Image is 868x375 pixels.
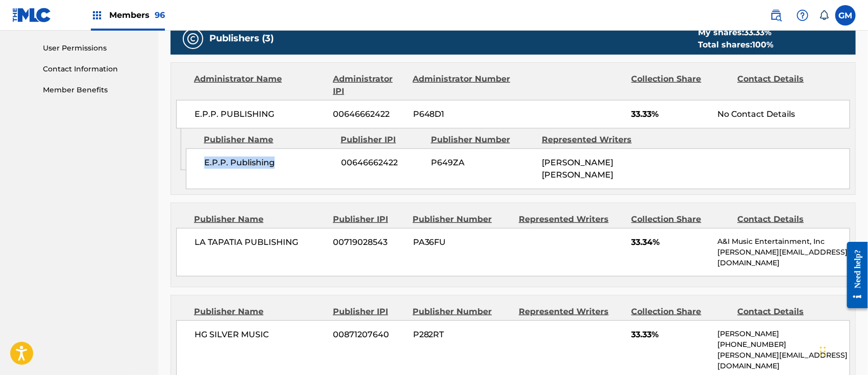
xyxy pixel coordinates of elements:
[43,64,146,74] a: Contact Information
[431,157,534,169] span: P649ZA
[698,39,774,51] div: Total shares:
[195,236,326,248] span: LA TAPATIA PUBLISHING
[717,329,850,339] p: [PERSON_NAME]
[820,336,826,367] div: Drag
[43,43,146,54] a: User Permissions
[766,5,786,26] a: Public Search
[717,236,850,247] p: A&I Music Entertainment, Inc
[341,134,423,146] div: Publisher IPI
[413,213,511,226] div: Publisher Number
[209,33,274,44] h5: Publishers (3)
[333,73,405,97] div: Administrator IPI
[333,236,405,248] span: 00719028543
[187,33,199,45] img: Publishers
[792,5,813,26] div: Help
[413,73,511,97] div: Administrator Number
[744,28,771,37] span: 33.33 %
[632,213,730,226] div: Collection Share
[737,73,836,97] div: Contact Details
[835,5,856,26] div: User Menu
[413,329,511,341] span: P282RT
[12,8,52,22] img: MLC Logo
[819,10,829,20] div: Notifications
[717,247,850,268] p: [PERSON_NAME][EMAIL_ADDRESS][DOMAIN_NAME]
[195,108,326,120] span: E.P.P. PUBLISHING
[737,306,836,318] div: Contact Details
[631,329,710,341] span: 33.33%
[797,9,809,21] img: help
[632,73,730,97] div: Collection Share
[519,213,624,226] div: Represented Writers
[204,134,333,146] div: Publisher Name
[542,158,613,180] span: [PERSON_NAME] [PERSON_NAME]
[542,134,645,146] div: Represented Writers
[333,306,405,318] div: Publisher IPI
[155,10,165,20] span: 96
[109,9,165,21] span: Members
[631,108,710,120] span: 33.33%
[413,306,511,318] div: Publisher Number
[333,213,405,226] div: Publisher IPI
[413,108,511,120] span: P648D1
[519,306,624,318] div: Represented Writers
[194,73,325,97] div: Administrator Name
[632,306,730,318] div: Collection Share
[631,236,710,248] span: 33.34%
[333,329,405,341] span: 00871207640
[431,134,535,146] div: Publisher Number
[413,236,511,248] span: PA36FU
[817,326,868,375] iframe: Chat Widget
[194,213,325,226] div: Publisher Name
[717,350,850,371] p: [PERSON_NAME][EMAIL_ADDRESS][DOMAIN_NAME]
[204,157,333,169] span: E.P.P. Publishing
[717,108,850,120] div: No Contact Details
[717,339,850,350] p: [PHONE_NUMBER]
[839,234,868,316] iframe: Resource Center
[737,213,836,226] div: Contact Details
[195,329,326,341] span: HG SILVER MUSIC
[91,9,103,21] img: Top Rightsholders
[698,27,774,39] div: My shares:
[333,108,405,120] span: 00646662422
[770,9,782,21] img: search
[752,40,774,49] span: 100 %
[194,306,325,318] div: Publisher Name
[341,157,423,169] span: 00646662422
[43,85,146,95] a: Member Benefits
